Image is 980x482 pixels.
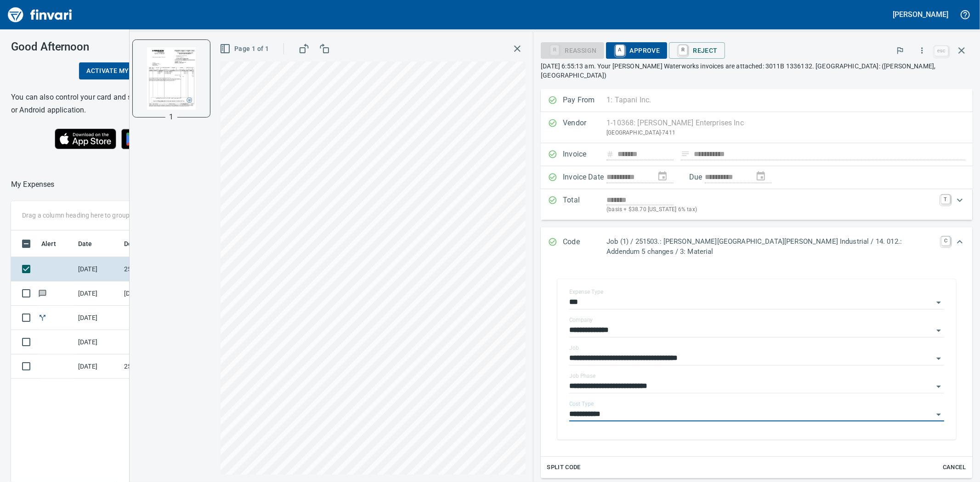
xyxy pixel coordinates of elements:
span: Split Code [547,462,581,473]
h5: [PERSON_NAME] [893,10,948,19]
div: Expand [541,266,973,478]
p: Code [563,236,606,257]
a: C [941,236,950,246]
p: Total [563,195,606,214]
a: T [941,195,950,204]
p: 1 [169,112,173,123]
label: Company [569,317,593,323]
p: [DATE] 6:55:13 am. Your [PERSON_NAME] Waterworks invoices are attached: 3011B 1336132. [GEOGRAPHI... [541,62,973,80]
button: RReject [669,42,725,59]
button: Page 1 of 1 [218,40,272,57]
p: (basis + $38.70 [US_STATE] 6% tax) [606,205,935,214]
button: Flag [890,40,910,61]
h6: You can also control your card and submit expenses from our iPhone or Android application. [11,91,239,117]
button: AApprove [606,42,668,59]
span: Has messages [38,290,47,296]
span: Date [78,238,92,249]
span: Close invoice [932,39,973,62]
td: [DATE] [74,281,120,306]
div: Expand [541,189,973,220]
label: Job [569,345,579,351]
span: Description [124,238,170,249]
img: Page 1 [140,47,203,110]
button: Cancel [940,460,969,475]
div: Reassign [541,46,604,54]
span: Approve [613,43,660,58]
td: [DATE] [74,354,120,379]
button: Open [932,380,945,393]
td: [DATE] [74,306,120,330]
span: Page 1 of 1 [221,43,269,55]
a: esc [935,46,948,56]
a: R [679,45,687,55]
img: Finvari [6,4,74,26]
a: Activate my new card [79,62,171,79]
h3: Good Afternoon [11,40,239,53]
span: Activate my new card [86,65,164,77]
td: [DATE] [74,257,120,281]
a: A [616,45,624,55]
button: Split Code [544,460,583,475]
span: Cancel [942,462,967,473]
p: Job (1) / 251503.: [PERSON_NAME][GEOGRAPHIC_DATA][PERSON_NAME] Industrial / 14. 012.: Addendum 5 ... [606,236,936,257]
button: Open [932,296,945,309]
div: Expand [541,227,973,266]
nav: breadcrumb [11,179,55,190]
button: [PERSON_NAME] [891,7,951,22]
button: Open [932,352,945,365]
td: [DATE] [74,330,120,354]
button: Open [932,408,945,421]
p: My Expenses [11,179,55,190]
span: Date [78,238,104,249]
span: Description [124,238,159,249]
label: Job Phase [569,373,595,379]
span: Alert [41,238,68,249]
p: Drag a column heading here to group the table [22,211,157,220]
img: Download on the App Store [55,129,116,149]
label: Cost Type [569,401,594,407]
span: Reject [676,43,717,58]
button: More [912,40,932,61]
button: Open [932,324,945,337]
td: 2515-031010 [120,257,203,281]
span: Alert [41,238,56,249]
label: Expense Type [569,289,603,295]
img: Get it on Google Play [116,124,195,154]
td: [DATE] Invoice 518357 from A-1 Industrial Supply, LLC (1-29744) [120,281,203,306]
span: Split transaction [38,314,47,320]
td: 251503.7022 [120,354,203,379]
